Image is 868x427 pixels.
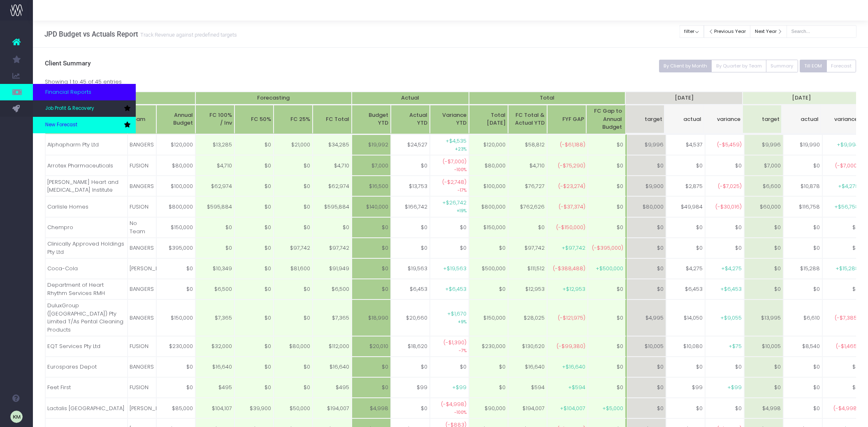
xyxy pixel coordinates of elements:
[128,105,156,134] th: Team: activate to sort column ascending
[234,217,274,238] td: $0
[743,92,860,105] th: [DATE]
[455,145,466,152] small: +23%
[45,196,128,217] td: Carlisle Homes
[705,217,744,238] td: $0
[457,186,466,193] small: -17%
[45,299,128,336] td: DuluxGroup ([GEOGRAPHIC_DATA]) Pty Limited T/As Pental Cleaning Products
[313,357,352,377] td: $16,640
[659,60,712,72] button: By Client by Month
[128,299,156,336] td: BANGERS
[352,217,391,238] td: $0
[156,377,195,398] td: $0
[313,135,352,155] td: $34,285
[391,217,430,238] td: $0
[195,135,234,155] td: $13,285
[45,238,128,258] td: Clinically Approved Holdings Pty Ltd
[721,265,742,273] span: +$4,275
[313,336,352,357] td: $112,000
[836,342,859,350] span: (-$1,465)
[717,115,740,123] span: variance
[234,176,274,196] td: $0
[588,217,627,238] td: $0
[156,357,195,377] td: $0
[45,155,128,176] td: Arrotex Pharmaceuticals
[313,105,352,134] th: FC Total: activate to sort column ascending
[446,137,466,145] span: +$4,535
[588,155,627,176] td: $0
[729,342,742,350] span: +$75
[469,135,508,155] td: $120,000
[10,411,23,423] img: images/default_profile_image.png
[274,105,313,134] th: FC 25%: activate to sort column ascending
[666,299,705,336] td: $14,050
[45,121,77,129] span: New Forecast
[744,238,783,258] td: $0
[313,279,352,299] td: $6,500
[156,105,195,134] th: Annual Budget: activate to sort column ascending
[627,196,666,217] td: $80,000
[195,155,234,176] td: $4,710
[442,199,466,207] span: +$26,742
[234,299,274,336] td: $0
[443,265,466,273] span: +$19,563
[430,238,469,258] td: $0
[234,238,274,258] td: $0
[744,377,783,398] td: $0
[391,196,430,217] td: $166,742
[313,299,352,336] td: $7,365
[744,176,783,196] td: $6,600
[469,238,508,258] td: $0
[783,377,822,398] td: $0
[703,105,743,134] th: Jul 25 variancevariance: activate to sort column ascending
[627,336,666,357] td: $10,005
[469,258,508,279] td: $500,000
[274,196,313,217] td: $0
[45,176,128,196] td: [PERSON_NAME] Heart and [MEDICAL_DATA] Institute
[274,357,313,377] td: $0
[556,223,585,232] span: (-$150,000)
[274,258,313,279] td: $81,600
[234,336,274,357] td: $0
[834,203,859,211] span: +$56,758
[352,92,469,105] th: Actual
[430,217,469,238] td: $0
[783,135,822,155] td: $19,990
[744,155,783,176] td: $7,000
[156,135,195,155] td: $120,000
[274,377,313,398] td: $0
[783,279,822,299] td: $0
[508,176,547,196] td: $76,727
[195,196,234,217] td: $595,884
[391,105,430,134] th: ActualYTD: activate to sort column ascending
[45,135,128,155] td: Alphapharm Pty Ltd
[596,265,623,273] span: +$500,000
[156,238,195,258] td: $395,000
[195,336,234,357] td: $32,000
[313,196,352,217] td: $595,884
[508,105,547,134] th: FC Total & Actual YTD: activate to sort column ascending
[469,176,508,196] td: $100,000
[822,217,861,238] td: $0
[666,176,705,196] td: $2,875
[469,299,508,336] td: $150,000
[352,299,391,336] td: $18,990
[391,279,430,299] td: $6,453
[627,155,666,176] td: $0
[666,336,705,357] td: $10,080
[783,336,822,357] td: $8,540
[469,92,625,105] th: Total
[627,279,666,299] td: $0
[838,182,859,190] span: +$4,278
[45,398,128,418] td: Lactalis [GEOGRAPHIC_DATA]
[234,258,274,279] td: $0
[352,176,391,196] td: $16,500
[352,357,391,377] td: $0
[627,217,666,238] td: $0
[666,217,705,238] td: $0
[234,279,274,299] td: $0
[391,357,430,377] td: $0
[627,135,666,155] td: $9,996
[274,238,313,258] td: $97,742
[822,357,861,377] td: $0
[45,279,128,299] td: Department of Heart Rhythm Services RMH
